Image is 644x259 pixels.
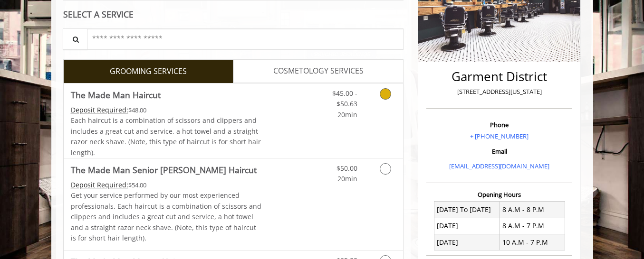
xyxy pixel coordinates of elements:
[71,105,128,114] span: This service needs some Advance to be paid before we block your appointment
[273,65,364,77] span: COSMETOLOGY SERVICES
[71,88,161,102] b: The Made Man Haircut
[71,163,257,176] b: The Made Man Senior [PERSON_NAME] Haircut
[429,121,570,128] h3: Phone
[500,218,565,234] td: 8 A.M - 7 P.M
[429,87,570,97] p: [STREET_ADDRESS][US_STATE]
[332,89,357,108] span: $45.00 - $50.63
[426,191,572,198] h3: Opening Hours
[500,202,565,218] td: 8 A.M - 8 P.M
[429,148,570,155] h3: Email
[71,180,262,190] div: $54.00
[434,218,500,234] td: [DATE]
[429,70,570,83] h2: Garment District
[470,132,529,140] a: + [PHONE_NUMBER]
[63,28,87,50] button: Service Search
[71,190,262,243] p: Get your service performed by our most experienced professionals. Each haircut is a combination o...
[434,202,500,218] td: [DATE] To [DATE]
[337,174,357,183] span: 20min
[449,162,549,170] a: [EMAIL_ADDRESS][DOMAIN_NAME]
[500,234,565,250] td: 10 A.M - 7 P.M
[71,105,262,115] div: $48.00
[63,10,404,19] div: SELECT A SERVICE
[434,234,500,250] td: [DATE]
[337,110,357,119] span: 20min
[110,65,187,78] span: GROOMING SERVICES
[71,180,128,189] span: This service needs some Advance to be paid before we block your appointment
[71,116,261,157] span: Each haircut is a combination of scissors and clippers and includes a great cut and service, a ho...
[336,164,357,173] span: $50.00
